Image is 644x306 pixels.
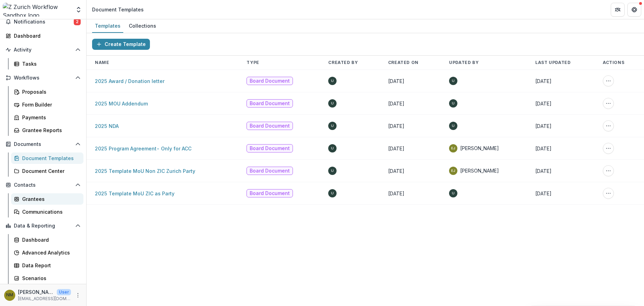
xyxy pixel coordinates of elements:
[11,152,83,164] a: Document Templates
[87,56,238,70] th: Name
[238,56,320,70] th: Type
[11,99,83,110] a: Form Builder
[611,3,625,17] button: Partners
[74,291,82,299] button: More
[3,179,83,191] button: Open Contacts
[250,146,290,151] span: Board Document
[452,192,455,195] div: Unknown
[250,123,290,129] span: Board Document
[594,56,644,70] th: Actions
[451,169,455,173] div: Emelie Jutblad
[603,98,614,109] button: More Action
[460,145,499,152] span: [PERSON_NAME]
[603,75,614,86] button: More Action
[388,78,404,84] span: [DATE]
[535,191,552,196] span: [DATE]
[250,101,290,106] span: Board Document
[74,3,83,17] button: Open entity switcher
[603,120,614,131] button: More Action
[250,78,290,84] span: Board Document
[95,78,164,84] a: 2025 Award / Donation letter
[388,168,404,174] span: [DATE]
[250,191,290,196] span: Board Document
[11,247,83,258] a: Advanced Analytics
[3,44,83,55] button: Open Activity
[95,101,148,106] a: 2025 MOU Addendum
[331,147,334,150] div: Unknown
[95,146,191,151] a: 2025 Program Agreement- Only for ACC
[11,260,83,271] a: Data Report
[535,168,552,174] span: [DATE]
[11,86,83,98] a: Proposals
[14,32,78,39] div: Dashboard
[22,236,78,243] div: Dashboard
[3,139,83,150] button: Open Documents
[320,56,379,70] th: Created By
[22,262,78,269] div: Data Report
[3,220,83,231] button: Open Data & Reporting
[126,21,159,31] div: Collections
[11,206,83,217] a: Communications
[22,275,78,282] div: Scenarios
[441,56,527,70] th: Updated By
[460,167,499,174] span: [PERSON_NAME]
[331,102,334,105] div: Unknown
[92,19,123,33] a: Templates
[603,143,614,154] button: More Action
[14,47,72,53] span: Activity
[380,56,441,70] th: Created On
[95,191,175,196] a: 2025 Template MoU ZIC as Party
[11,58,83,69] a: Tasks
[22,195,78,203] div: Grantees
[451,147,455,150] div: Emelie Jutblad
[95,168,195,174] a: 2025 Template MoU Non ZIC Zurich Party
[95,123,119,129] a: 2025 NDA
[11,272,83,284] a: Scenarios
[22,249,78,256] div: Advanced Analytics
[11,165,83,177] a: Document Center
[452,124,455,128] div: Unknown
[388,191,404,196] span: [DATE]
[11,193,83,205] a: Grantees
[627,3,641,17] button: Get Help
[603,165,614,176] button: More Action
[18,288,54,296] p: [PERSON_NAME]
[22,167,78,175] div: Document Center
[11,124,83,136] a: Grantee Reports
[603,188,614,199] button: More Action
[3,72,83,83] button: Open Workflows
[11,234,83,245] a: Dashboard
[92,6,144,13] div: Document Templates
[527,56,594,70] th: Last Updated
[22,88,78,95] div: Proposals
[22,60,78,67] div: Tasks
[331,192,334,195] div: Unknown
[14,75,72,81] span: Workflows
[6,293,13,297] div: Neha Misra
[452,79,455,83] div: Unknown
[535,78,552,84] span: [DATE]
[3,30,83,41] a: Dashboard
[22,155,78,162] div: Document Templates
[3,16,83,27] button: Notifications2
[92,39,150,50] button: Create Template
[14,223,72,229] span: Data & Reporting
[14,141,72,147] span: Documents
[11,112,83,123] a: Payments
[331,124,334,128] div: Unknown
[126,19,159,33] a: Collections
[331,169,334,173] div: Unknown
[452,102,455,105] div: Unknown
[22,114,78,121] div: Payments
[14,182,72,188] span: Contacts
[89,4,146,15] nav: breadcrumb
[535,123,552,129] span: [DATE]
[57,289,71,295] p: User
[535,101,552,106] span: [DATE]
[22,208,78,215] div: Communications
[74,18,81,25] span: 2
[22,127,78,134] div: Grantee Reports
[22,101,78,108] div: Form Builder
[535,146,552,151] span: [DATE]
[3,3,71,17] img: Z Zurich Workflow Sandbox logo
